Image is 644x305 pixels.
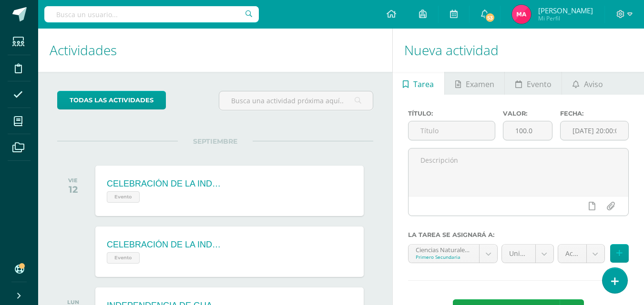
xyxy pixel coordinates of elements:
[485,12,495,23] span: 53
[560,110,629,117] label: Fecha:
[512,5,531,24] img: e1424e2d79dd695755660daaca2de6f7.png
[404,29,633,72] h1: Nueva actividad
[68,177,78,184] div: VIE
[562,72,613,95] a: Aviso
[538,6,593,15] span: [PERSON_NAME]
[408,231,629,238] label: La tarea se asignará a:
[505,72,562,95] a: Evento
[584,73,603,96] span: Aviso
[107,179,221,189] div: CELEBRACIÓN DE LA INDEPENDENCIA - Asiste todo el colegio
[416,245,472,254] div: Ciencias Naturales 'A'
[107,191,140,203] span: Evento
[408,110,496,117] label: Título:
[409,121,495,140] input: Título
[561,121,628,140] input: Fecha de entrega
[409,245,497,263] a: Ciencias Naturales 'A'Primero Secundaria
[219,91,372,110] input: Busca una actividad próxima aquí...
[107,252,140,264] span: Evento
[502,245,553,263] a: Unidad 4
[416,254,472,260] div: Primero Secundaria
[413,73,434,96] span: Tarea
[445,72,504,95] a: Examen
[509,245,528,263] span: Unidad 4
[466,73,494,96] span: Examen
[393,72,444,95] a: Tarea
[503,110,552,117] label: Valor:
[527,73,552,96] span: Evento
[503,121,552,140] input: Puntos máximos
[178,137,253,146] span: SEPTIEMBRE
[538,14,593,22] span: Mi Perfil
[558,245,604,263] a: Actitudes (5.0%)
[68,184,78,195] div: 12
[565,245,579,263] span: Actitudes (5.0%)
[57,91,166,109] a: todas las Actividades
[107,240,221,250] div: CELEBRACIÓN DE LA INDEPENDENCIA
[44,6,259,22] input: Busca un usuario...
[50,29,381,72] h1: Actividades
